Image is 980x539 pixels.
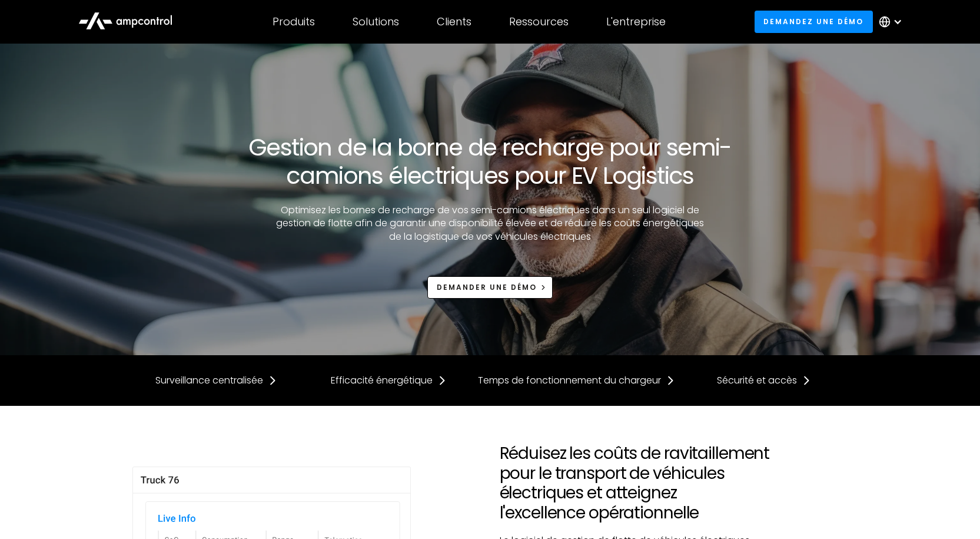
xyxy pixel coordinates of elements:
[478,374,661,387] div: Temps de fonctionnement du chargeur
[275,204,705,243] p: Optimisez les bornes de recharge de vos semi-camions électriques dans un seul logiciel de gestion...
[273,15,315,28] div: Produits
[717,374,797,387] div: Sécurité et accès
[606,15,666,28] div: L'entreprise
[717,374,811,387] a: Sécurité et accès
[132,133,848,190] h1: Gestion de la borne de recharge pour semi-camions électriques pour EV Logistics
[353,15,399,28] div: Solutions
[437,15,471,28] div: Clients
[427,276,553,298] a: DEMANDER UNE DÉMO
[755,11,873,32] a: Demandez une démo
[509,15,569,28] div: Ressources
[478,374,675,387] a: Temps de fonctionnement du chargeur
[331,374,433,387] div: Efficacité énergétique
[155,374,277,387] a: Surveillance centralisée
[155,374,263,387] div: Surveillance centralisée
[437,282,537,292] span: DEMANDER UNE DÉMO
[500,444,779,523] h2: Réduisez les coûts de ravitaillement pour le transport de véhicules électriques et atteignez l'ex...
[331,374,447,387] a: Efficacité énergétique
